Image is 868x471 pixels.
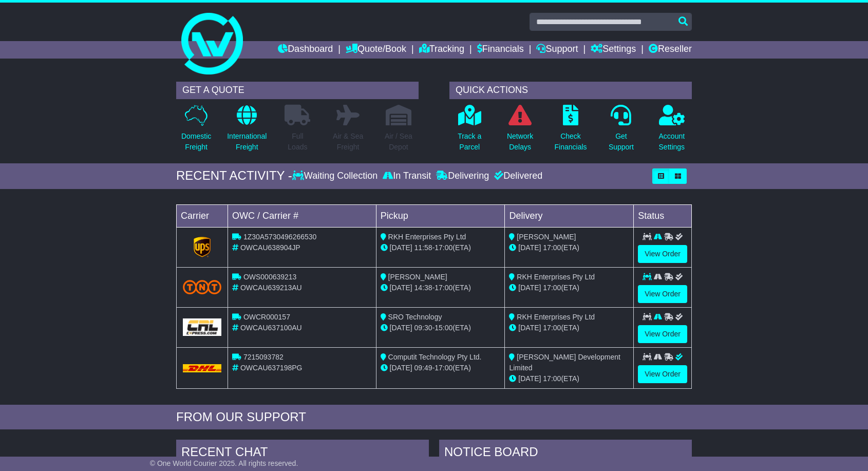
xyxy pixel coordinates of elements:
p: Domestic Freight [181,131,211,153]
span: [DATE] [518,374,541,383]
span: [DATE] [518,324,541,332]
span: 17:00 [435,364,452,372]
p: Track a Parcel [458,131,481,153]
div: - (ETA) [381,323,501,333]
span: 17:00 [435,284,452,292]
span: OWCAU637198PG [240,364,303,372]
span: 14:38 [414,284,432,292]
div: Delivering [433,171,492,182]
div: GET A QUOTE [176,82,419,99]
span: OWCAU637100AU [240,324,302,332]
a: DomesticFreight [181,104,212,158]
div: Waiting Collection [292,171,380,182]
a: AccountSettings [658,104,686,158]
div: QUICK ACTIONS [449,82,692,99]
td: Pickup [376,204,505,227]
div: RECENT ACTIVITY - [176,168,292,183]
td: OWC / Carrier # [228,204,376,227]
span: 7215093782 [243,353,284,361]
div: Delivered [492,171,542,182]
div: RECENT CHAT [176,440,429,467]
td: Status [634,204,692,227]
div: - (ETA) [381,242,501,253]
span: [DATE] [518,284,541,292]
p: Check Financials [555,131,587,153]
div: - (ETA) [381,282,501,293]
p: Get Support [609,131,634,153]
div: (ETA) [509,282,629,293]
span: 17:00 [543,324,561,332]
a: Track aParcel [457,104,482,158]
span: OWS000639213 [243,273,297,281]
span: [DATE] [390,284,412,292]
span: [DATE] [390,243,412,252]
span: 15:00 [435,324,452,332]
div: (ETA) [509,242,629,253]
img: GetCarrierServiceLogo [194,237,211,257]
span: RKH Enterprises Pty Ltd [517,313,595,321]
p: Air / Sea Depot [385,131,412,153]
a: View Order [638,325,687,343]
span: [DATE] [390,324,412,332]
p: Full Loads [285,131,310,153]
a: NetworkDelays [506,104,534,158]
span: 11:58 [414,243,432,252]
a: Financials [477,41,524,59]
a: Settings [591,41,636,59]
a: GetSupport [608,104,634,158]
span: © One World Courier 2025. All rights reserved. [150,459,298,467]
span: [PERSON_NAME] [517,233,576,241]
a: Reseller [649,41,692,59]
span: [PERSON_NAME] Development Limited [509,353,620,372]
a: Tracking [419,41,464,59]
span: SRO Technology [388,313,442,321]
span: OWCAU639213AU [240,284,302,292]
td: Carrier [177,204,228,227]
span: 09:49 [414,364,432,372]
p: Account Settings [659,131,685,153]
span: [DATE] [518,243,541,252]
div: In Transit [380,171,433,182]
span: OWCR000157 [243,313,290,321]
span: 17:00 [543,284,561,292]
a: View Order [638,285,687,303]
a: Dashboard [278,41,333,59]
img: TNT_Domestic.png [183,280,221,294]
span: Computit Technology Pty Ltd. [388,353,482,361]
p: International Freight [227,131,267,153]
a: Quote/Book [346,41,406,59]
span: [DATE] [390,364,412,372]
span: RKH Enterprises Pty Ltd [517,273,595,281]
span: 09:30 [414,324,432,332]
img: GetCarrierServiceLogo [183,318,221,336]
a: View Order [638,365,687,383]
a: CheckFinancials [554,104,588,158]
span: RKH Enterprises Pty Ltd [388,233,466,241]
a: Support [536,41,578,59]
td: Delivery [505,204,634,227]
p: Network Delays [507,131,533,153]
a: View Order [638,245,687,263]
div: (ETA) [509,323,629,333]
span: [PERSON_NAME] [388,273,447,281]
div: (ETA) [509,373,629,384]
a: InternationalFreight [227,104,267,158]
span: 1Z30A5730496266530 [243,233,316,241]
div: - (ETA) [381,363,501,373]
p: Air & Sea Freight [333,131,363,153]
span: OWCAU638904JP [240,243,300,252]
div: FROM OUR SUPPORT [176,410,692,425]
img: DHL.png [183,364,221,372]
span: 17:00 [543,243,561,252]
span: 17:00 [435,243,452,252]
div: NOTICE BOARD [439,440,692,467]
span: 17:00 [543,374,561,383]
